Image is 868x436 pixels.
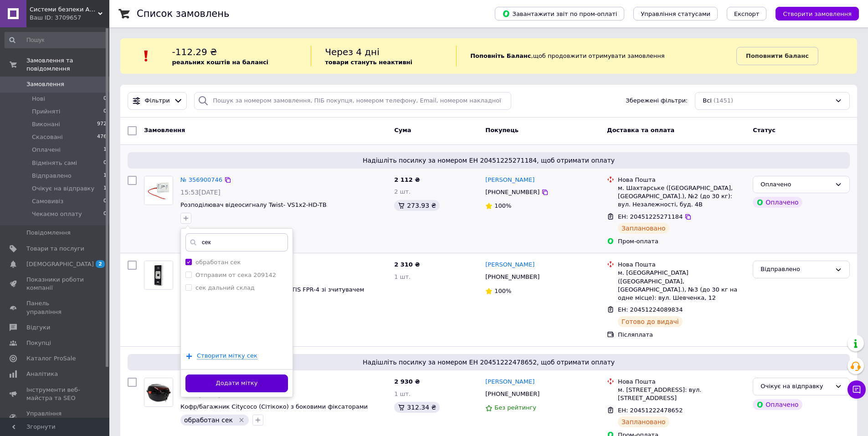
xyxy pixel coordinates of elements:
span: ЕН: 20451224089834 [618,306,683,313]
span: Замовлення [144,127,185,133]
span: 1 [103,146,107,154]
span: 100% [494,202,511,209]
span: 0 [103,95,107,103]
span: Очікує на відправку [32,185,94,193]
a: Створити замовлення [766,10,859,17]
span: Збережені фільтри: [626,97,688,105]
div: Нова Пошта [618,261,745,269]
a: Фото товару [144,176,173,205]
img: :exclamation: [139,49,153,63]
button: Завантажити звіт по пром-оплаті [495,7,624,21]
span: [PHONE_NUMBER] [485,390,539,397]
label: обработан сек [195,259,241,266]
span: Каталог ProSale [26,354,76,363]
span: 2 310 ₴ [394,261,420,268]
span: Виконані [32,120,60,128]
button: Створити замовлення [776,7,859,21]
span: Управління статусами [641,10,710,17]
div: Ваш ID: 3709657 [30,14,109,22]
b: Поповнити баланс [746,52,809,59]
img: Фото товару [144,176,173,205]
a: [PERSON_NAME] [485,176,534,185]
span: Покупці [26,339,51,347]
a: Поповнити баланс [736,47,818,65]
a: Фото товару [144,261,173,290]
span: Управління сайтом [26,410,84,426]
input: Пошук за номером замовлення, ПІБ покупця, номером телефону, Email, номером накладної [194,92,511,110]
img: Фото товару [144,261,173,289]
div: 273.93 ₴ [394,200,440,211]
span: Завантажити звіт по пром-оплаті [502,10,617,18]
span: Системи безпеки Айгвард [30,5,98,14]
b: реальних коштів на балансі [172,59,269,66]
span: 2 112 ₴ [394,176,420,183]
div: Заплановано [618,416,669,427]
span: Замовлення [26,80,64,88]
span: 0 [103,108,107,116]
span: Відправлено [32,172,72,180]
span: 2 шт. [394,188,411,195]
span: Панель управління [26,299,84,316]
div: Очікує на відправку [760,382,831,391]
span: 2 [96,260,105,268]
div: м. Шахтарське ([GEOGRAPHIC_DATA], [GEOGRAPHIC_DATA].), №2 (до 30 кг): вул. Незалежності, буд. 4В [618,184,745,209]
span: Інструменти веб-майстра та SEO [26,386,84,402]
span: Нові [32,95,45,103]
div: Оплачено [753,399,802,410]
span: Створити замовлення [783,10,852,17]
span: Самовивіз [32,197,63,205]
span: (1451) [714,97,733,104]
span: [PHONE_NUMBER] [485,189,539,195]
span: Розподілювач відеосигналу Twist- VS1x2-HD-TB [180,201,327,208]
div: Оплачено [760,180,831,190]
span: 0 [103,197,107,205]
span: ЕН: 20451225271184 [618,213,683,220]
div: Пром-оплата [618,237,745,246]
label: сек дальний склад [195,284,255,291]
h1: Список замовлень [137,8,229,19]
span: 21:20[DATE] [180,391,221,398]
button: Експорт [727,7,767,21]
span: Покупець [485,127,519,133]
span: Cума [394,127,411,133]
input: Пошук [5,32,108,48]
a: Фото товару [144,378,173,407]
span: Через 4 дні [325,46,380,57]
span: -112.29 ₴ [172,46,217,57]
span: Експорт [734,10,760,17]
a: [PERSON_NAME] [485,261,534,269]
div: Відправлено [760,265,831,274]
div: м. [STREET_ADDRESS]: вул. [STREET_ADDRESS] [618,386,745,402]
span: Статус [753,127,776,133]
span: Надішліть посилку за номером ЕН 20451225271184, щоб отримати оплату [131,156,846,165]
span: 15:53[DATE] [180,189,221,196]
div: 312.34 ₴ [394,402,440,413]
span: 972 [97,120,107,128]
div: Готово до видачі [618,316,683,327]
span: Скасовані [32,133,63,141]
span: 0 [103,210,107,218]
span: [PHONE_NUMBER] [485,273,539,280]
span: 1 [103,172,107,180]
b: товари стануть неактивні [325,59,412,66]
span: ЕН: 20451222478652 [618,407,683,414]
span: 1 [103,185,107,193]
div: Оплачено [753,197,802,208]
span: Фільтри [145,97,170,105]
button: Чат з покупцем [847,380,866,399]
span: Аналітика [26,370,58,378]
svg: Видалити мітку [238,416,245,424]
span: Без рейтингу [494,404,536,411]
span: 0 [103,159,107,167]
span: Створити мітку сек [197,352,257,359]
span: Показники роботи компанії [26,276,84,292]
img: Фото товару [144,378,173,406]
span: обработан сек [184,416,233,424]
span: [DEMOGRAPHIC_DATA] [26,260,94,268]
span: Оплачені [32,146,61,154]
div: Заплановано [618,223,669,234]
a: № 356900746 [180,176,222,183]
input: Напишіть назву мітки [185,233,288,251]
span: Відгуки [26,323,50,332]
span: Повідомлення [26,229,71,237]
